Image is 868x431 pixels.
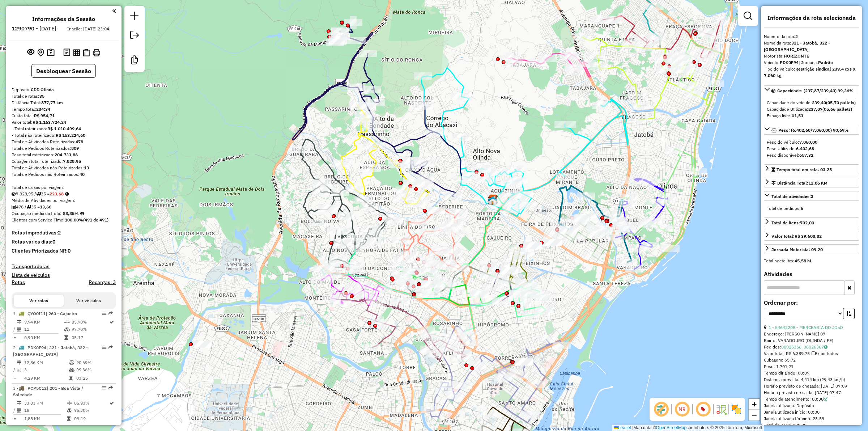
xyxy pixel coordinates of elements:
[764,40,830,52] strong: 321 - Jatobá, 322 - [GEOGRAPHIC_DATA]
[64,327,70,331] i: % de utilização da cubagem
[64,335,68,340] i: Tempo total em rota
[109,311,113,316] em: Rota exportada
[822,106,852,112] strong: (05,66 pallets)
[13,334,17,341] td: =
[109,386,113,390] em: Rota exportada
[614,425,631,430] a: Leaflet
[331,189,349,196] div: Atividade não roteirizada - MERCADINHO CAMPEAO L
[13,366,17,373] td: /
[102,345,106,350] em: Opções
[52,238,55,245] strong: 0
[811,194,813,199] strong: 3
[12,158,116,165] div: Cubagem total roteirizado:
[771,246,823,253] div: Jornada Motorista: 09:20
[764,350,859,357] div: Valor total: R$ 6.389,75
[776,167,832,172] span: Tempo total em rota: 03:25
[12,272,116,278] h4: Lista de veículos
[12,217,65,223] span: Clientes com Service Time:
[76,359,112,366] td: 90,69%
[50,191,64,197] strong: 223,68
[550,221,568,229] div: Atividade não roteirizada - SOUZA E MELO SUPERME
[781,344,827,350] a: 08026366, 08026367
[41,100,63,105] strong: 877,77 km
[764,59,859,66] div: Veículo:
[72,47,81,57] button: Visualizar relatório de Roteirização
[767,106,856,113] div: Capacidade Utilizada:
[110,401,114,405] i: Rota otimizada
[12,106,116,113] div: Tempo total:
[12,192,16,196] i: Cubagem total roteirizado
[799,60,833,65] span: | Jornada:
[764,422,859,428] div: Total de itens: 100,00
[12,279,25,286] h4: Rotas
[65,192,69,196] i: Meta Caixas/viagem: 234,00 Diferença: -10,32
[12,205,16,209] i: Total de Atividades
[796,146,814,151] strong: 6.402,68
[46,47,56,58] button: Painel de Sugestão
[12,239,116,245] h4: Rotas vários dias:
[127,53,142,69] a: Criar modelo
[12,145,116,152] div: Total de Pedidos Roteirizados:
[764,298,859,307] label: Ordenar por:
[56,132,85,138] strong: R$ 153.224,60
[36,192,41,196] i: Total de rotas
[17,401,21,405] i: Distância Total
[777,88,854,93] span: Capacidade: (237,87/239,40) 99,36%
[193,341,211,348] div: Atividade não roteirizada - GEORGE ANTONIO DE FR
[767,113,856,119] div: Espaço livre:
[764,396,859,402] div: Tempo de atendimento: 00:38
[764,415,859,422] div: Janela utilizada término: 23:59
[799,152,813,158] strong: 657,32
[694,401,712,418] span: Exibir número da rota
[63,211,79,216] strong: 88,35%
[764,40,859,53] div: Nome da rota:
[13,407,17,414] td: /
[64,295,114,307] button: Ver veículos
[12,152,116,158] div: Peso total roteirizado:
[731,403,742,415] img: Exibir/Ocultar setores
[12,191,116,197] div: 7.828,95 / 35 =
[46,311,77,316] span: | 260 - Cajueiro
[40,204,51,210] strong: 13,66
[12,132,116,139] div: - Total não roteirizado:
[67,417,71,421] i: Tempo total em rota
[24,366,69,373] td: 3
[12,197,116,204] div: Média de Atividades por viagem:
[673,401,691,418] span: Ocultar NR
[771,233,822,240] div: Valor total:
[17,360,21,365] i: Distância Total
[12,25,56,32] h6: 1290790 - [DATE]
[84,165,89,170] strong: 13
[764,271,859,278] h4: Atividades
[69,376,73,380] i: Tempo total em rota
[102,311,106,316] em: Opções
[62,47,72,58] button: Logs desbloquear sessão
[58,229,61,236] strong: 2
[24,400,67,407] td: 33,83 KM
[67,401,72,405] i: % de utilização do peso
[812,351,838,356] span: Exibir todos
[767,152,856,159] div: Peso disponível:
[801,206,803,211] strong: 6
[808,106,822,112] strong: 237,87
[764,376,859,383] div: Distância prevista: 4,414 km (29,43 km/h)
[764,14,859,21] h4: Informações da rota selecionada
[427,207,445,214] div: Atividade não roteirizada - ALCIDES SEMEAO DE AL
[76,375,112,382] td: 03:25
[17,368,21,372] i: Total de Atividades
[71,334,109,341] td: 05:17
[818,60,833,65] strong: Padrão
[31,64,96,78] button: Desbloquear Sessão
[12,204,116,210] div: 478 / 35 =
[127,28,142,44] a: Exportar sessão
[69,368,75,372] i: % de utilização da cubagem
[76,139,83,144] strong: 478
[12,171,116,178] div: Total de Pedidos não Roteirizados:
[27,311,46,316] span: QYO0I11
[795,258,812,263] strong: 45,58 hL
[36,106,50,112] strong: 234:34
[824,345,827,349] i: Observações
[764,409,859,415] div: Janela utilizada início: 00:00
[764,402,859,409] div: Janela utilizada: Depósito
[12,248,116,254] h4: Clientes Priorizados NR:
